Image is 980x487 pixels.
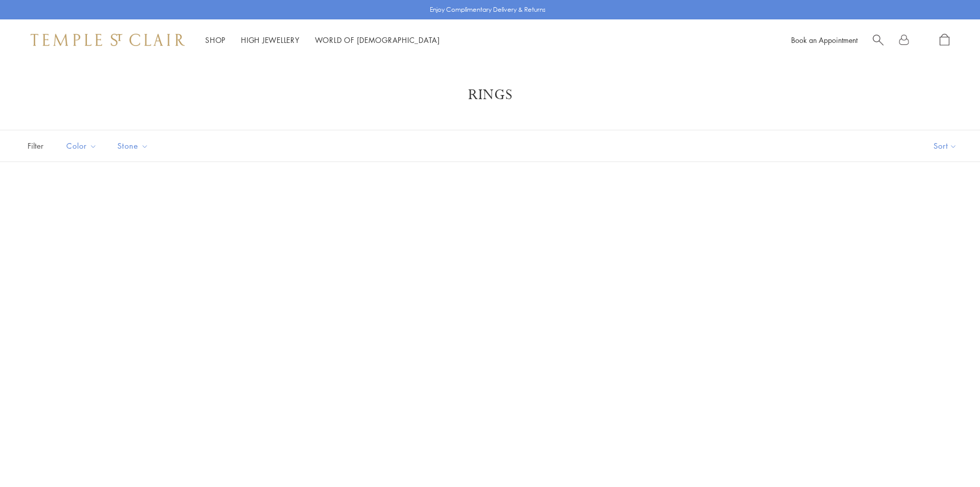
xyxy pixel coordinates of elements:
[112,140,156,152] span: Stone
[430,5,546,15] p: Enjoy Complimentary Delivery & Returns
[241,35,300,45] a: High JewelleryHigh Jewellery
[59,134,105,157] button: Color
[31,34,185,46] img: Temple St. Clair
[791,35,857,45] a: Book an Appointment
[61,140,105,152] span: Color
[911,130,980,161] button: Show sort by
[873,34,884,47] a: Search
[205,34,440,47] nav: Main navigation
[41,86,939,104] h1: Rings
[110,134,156,157] button: Stone
[940,34,949,47] a: Open Shopping Bag
[205,35,226,45] a: ShopShop
[315,35,440,45] a: World of [DEMOGRAPHIC_DATA]World of [DEMOGRAPHIC_DATA]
